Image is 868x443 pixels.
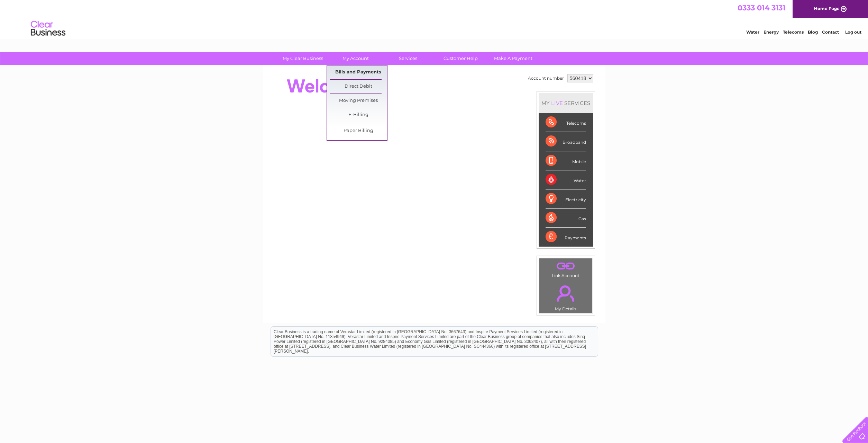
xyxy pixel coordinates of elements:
td: Account number [526,72,566,84]
a: Direct Debit [330,80,387,94]
a: Services [380,52,437,65]
a: Paper Billing [330,124,387,138]
div: LIVE [550,100,564,106]
a: Customer Help [432,52,489,65]
a: 0333 014 3131 [738,3,785,12]
a: My Clear Business [274,52,331,65]
a: Moving Premises [330,94,387,108]
div: Payments [546,228,586,246]
a: Contact [822,29,839,35]
img: logo.png [30,18,66,39]
div: Gas [546,209,586,228]
a: Telecoms [783,29,804,35]
a: . [541,281,591,305]
div: Telecoms [546,113,586,132]
a: E-Billing [330,108,387,122]
div: Mobile [546,151,586,170]
a: Blog [808,29,818,35]
div: Clear Business is a trading name of Verastar Limited (registered in [GEOGRAPHIC_DATA] No. 3667643... [271,4,598,34]
a: . [541,260,591,272]
a: Bills and Payments [330,65,387,79]
div: Electricity [546,189,586,209]
div: MY SERVICES [539,93,593,113]
div: Broadband [546,132,586,151]
a: Energy [764,29,779,35]
a: Make A Payment [485,52,542,65]
a: Water [746,29,759,35]
div: Water [546,170,586,189]
a: My Account [327,52,384,65]
a: Log out [845,29,861,35]
td: Link Account [539,258,593,280]
td: My Details [539,280,593,313]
